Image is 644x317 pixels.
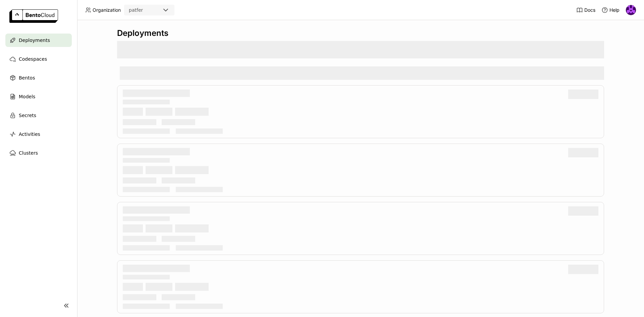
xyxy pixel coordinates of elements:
a: Models [5,90,72,103]
div: patfer [129,7,143,13]
span: Activities [19,130,40,138]
div: Help [601,7,620,13]
span: Help [609,7,620,13]
span: Clusters [19,149,38,157]
img: logo [9,9,58,23]
a: Codespaces [5,52,72,66]
span: Docs [584,7,595,13]
img: Patrick Blanks [626,5,636,15]
a: Activities [5,127,72,141]
span: Bentos [19,74,35,82]
a: Docs [576,7,595,13]
a: Clusters [5,146,72,160]
a: Deployments [5,34,72,47]
span: Codespaces [19,55,47,63]
a: Bentos [5,71,72,85]
input: Selected patfer. [144,7,144,14]
span: Models [19,93,35,101]
span: Secrets [19,111,36,119]
a: Secrets [5,109,72,122]
div: Deployments [117,28,604,38]
span: Deployments [19,36,50,44]
span: Organization [93,7,121,13]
